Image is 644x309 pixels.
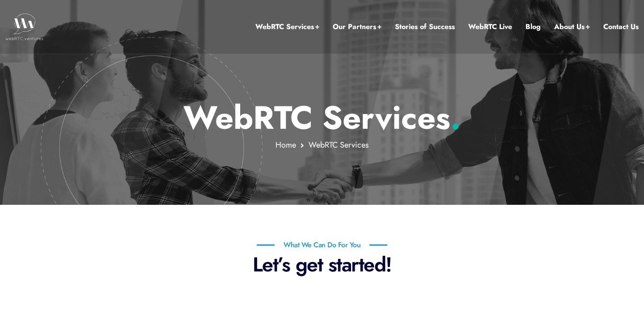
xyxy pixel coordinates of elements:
img: WebRTC.ventures [5,13,43,40]
a: WebRTC Live [468,21,512,33]
h6: What We Can Do For You [257,241,387,249]
a: Contact Us [603,21,639,33]
a: Blog [525,21,541,33]
a: Home [275,139,296,151]
span: WebRTC Services [309,139,369,151]
a: Our Partners [333,21,381,33]
h1: WebRTC Services [60,98,584,137]
p: Let’s get started! [60,252,584,277]
a: About Us [554,21,590,33]
span: . [450,94,461,141]
a: Stories of Success [395,21,455,33]
a: WebRTC Services [255,21,319,33]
